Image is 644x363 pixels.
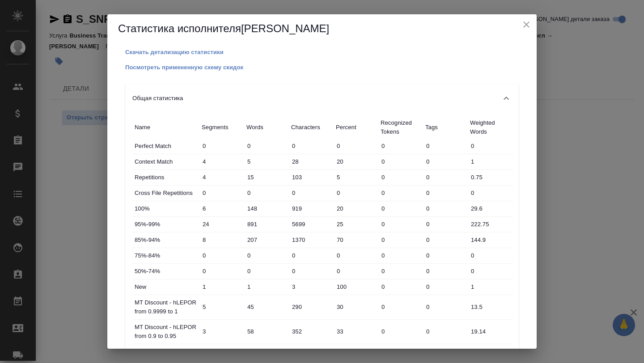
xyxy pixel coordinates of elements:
[334,325,378,338] input: ✎ Введи что-нибудь
[334,280,378,293] input: ✎ Введи что-нибудь
[423,202,468,215] input: ✎ Введи что-нибудь
[423,265,468,278] input: ✎ Введи что-нибудь
[132,94,183,103] p: Общая статистика
[135,204,197,213] p: 100%
[199,249,244,262] input: ✎ Введи что-нибудь
[289,186,334,199] input: ✎ Введи что-нибудь
[244,155,289,168] input: ✎ Введи что-нибудь
[468,186,513,199] input: ✎ Введи что-нибудь
[135,157,197,166] p: Context Match
[289,155,334,168] input: ✎ Введи что-нибудь
[425,123,466,132] p: Tags
[423,233,468,246] input: ✎ Введи что-нибудь
[423,325,468,338] input: ✎ Введи что-нибудь
[244,280,289,293] input: ✎ Введи что-нибудь
[334,218,378,231] input: ✎ Введи что-нибудь
[423,171,468,184] input: ✎ Введи что-нибудь
[378,218,423,231] input: ✎ Введи что-нибудь
[423,249,468,262] input: ✎ Введи что-нибудь
[423,139,468,152] input: ✎ Введи что-нибудь
[244,233,289,246] input: ✎ Введи что-нибудь
[378,300,423,313] input: ✎ Введи что-нибудь
[135,123,197,132] p: Name
[378,186,423,199] input: ✎ Введи что-нибудь
[125,64,243,71] p: Посмотреть примененную схему скидок
[468,265,513,278] input: ✎ Введи что-нибудь
[135,298,197,316] p: MT Discount - hLEPOR from 0.9999 to 1
[468,325,513,338] input: ✎ Введи что-нибудь
[135,251,197,260] p: 75%-84%
[118,21,526,36] h5: Статистика исполнителя [PERSON_NAME]
[135,283,197,291] p: New
[378,280,423,293] input: ✎ Введи что-нибудь
[468,155,513,168] input: ✎ Введи что-нибудь
[381,118,421,136] p: Recognized Tokens
[423,155,468,168] input: ✎ Введи что-нибудь
[199,300,244,313] input: ✎ Введи что-нибудь
[468,139,513,152] input: ✎ Введи что-нибудь
[125,84,519,113] div: Общая статистика
[334,139,378,152] input: ✎ Введи что-нибудь
[135,189,197,198] p: Cross File Repetitions
[334,155,378,168] input: ✎ Введи что-нибудь
[135,236,197,245] p: 85%-94%
[289,218,334,231] input: ✎ Введи что-нибудь
[470,118,510,136] p: Weighted Words
[199,325,244,338] input: ✎ Введи что-нибудь
[289,202,334,215] input: ✎ Введи что-нибудь
[423,186,468,199] input: ✎ Введи что-нибудь
[135,142,197,151] p: Perfect Match
[334,233,378,246] input: ✎ Введи что-нибудь
[378,171,423,184] input: ✎ Введи что-нибудь
[423,280,468,293] input: ✎ Введи что-нибудь
[199,265,244,278] input: ✎ Введи что-нибудь
[289,171,334,184] input: ✎ Введи что-нибудь
[199,218,244,231] input: ✎ Введи что-нибудь
[468,218,513,231] input: ✎ Введи что-нибудь
[289,280,334,293] input: ✎ Введи что-нибудь
[289,300,334,313] input: ✎ Введи что-нибудь
[125,49,224,55] p: Скачать детализацию статистики
[378,233,423,246] input: ✎ Введи что-нибудь
[334,202,378,215] input: ✎ Введи что-нибудь
[199,139,244,152] input: ✎ Введи что-нибудь
[289,139,334,152] input: ✎ Введи что-нибудь
[378,202,423,215] input: ✎ Введи что-нибудь
[244,249,289,262] input: ✎ Введи что-нибудь
[378,265,423,278] input: ✎ Введи что-нибудь
[291,123,331,132] p: Characters
[244,218,289,231] input: ✎ Введи что-нибудь
[244,171,289,184] input: ✎ Введи что-нибудь
[244,186,289,199] input: ✎ Введи что-нибудь
[246,123,287,132] p: Words
[378,155,423,168] input: ✎ Введи что-нибудь
[289,325,334,338] input: ✎ Введи что-нибудь
[289,233,334,246] input: ✎ Введи что-нибудь
[423,218,468,231] input: ✎ Введи что-нибудь
[468,171,513,184] input: ✎ Введи что-нибудь
[468,300,513,313] input: ✎ Введи что-нибудь
[334,249,378,262] input: ✎ Введи что-нибудь
[334,300,378,313] input: ✎ Введи что-нибудь
[244,300,289,313] input: ✎ Введи что-нибудь
[468,249,513,262] input: ✎ Введи что-нибудь
[334,265,378,278] input: ✎ Введи что-нибудь
[199,155,244,168] input: ✎ Введи что-нибудь
[244,139,289,152] input: ✎ Введи что-нибудь
[468,280,513,293] input: ✎ Введи что-нибудь
[125,48,224,57] button: Скачать детализацию статистики
[289,265,334,278] input: ✎ Введи что-нибудь
[199,280,244,293] input: ✎ Введи что-нибудь
[244,202,289,215] input: ✎ Введи что-нибудь
[468,233,513,246] input: ✎ Введи что-нибудь
[378,249,423,262] input: ✎ Введи что-нибудь
[378,325,423,338] input: ✎ Введи что-нибудь
[336,123,376,132] p: Percent
[244,265,289,278] input: ✎ Введи что-нибудь
[520,18,533,31] button: close
[199,233,244,246] input: ✎ Введи что-нибудь
[135,173,197,182] p: Repetitions
[334,171,378,184] input: ✎ Введи что-нибудь
[199,186,244,199] input: ✎ Введи что-нибудь
[199,171,244,184] input: ✎ Введи что-нибудь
